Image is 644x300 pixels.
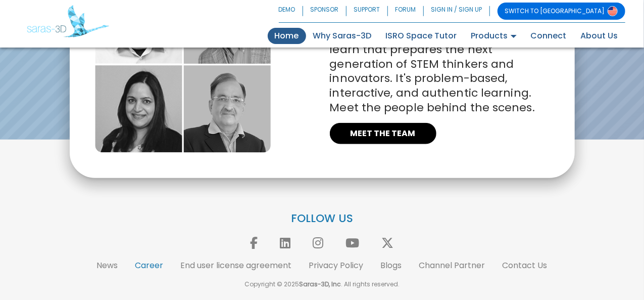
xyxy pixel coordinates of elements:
[306,28,379,44] a: Why Saras-3D
[309,260,364,271] a: Privacy Policy
[97,260,118,271] a: News
[299,280,341,288] b: Saras-3D, Inc
[503,260,548,271] a: Contact Us
[524,28,574,44] a: Connect
[464,28,524,44] a: Products
[330,27,535,115] span: We're re-imagining a new way to learn that prepares the next generation of STEM thinkers and inno...
[424,3,490,20] a: SIGN IN / SIGN UP
[303,3,346,20] a: SPONSOR
[268,28,306,44] a: Home
[346,3,388,20] a: SUPPORT
[419,260,485,271] a: Channel Partner
[498,3,625,20] a: SWITCH TO [GEOGRAPHIC_DATA]
[27,280,618,289] p: Copyright © 2025 . All rights reserved.
[330,123,436,144] a: MEET THE TEAM
[27,5,109,37] img: Saras 3D
[608,6,618,16] img: Switch to USA
[574,28,625,44] a: About Us
[388,3,424,20] a: FORUM
[27,211,618,226] p: FOLLOW US
[135,260,164,271] a: Career
[181,260,292,271] a: End user license agreement
[379,28,464,44] a: ISRO Space Tutor
[381,260,402,271] a: Blogs
[279,3,303,20] a: DEMO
